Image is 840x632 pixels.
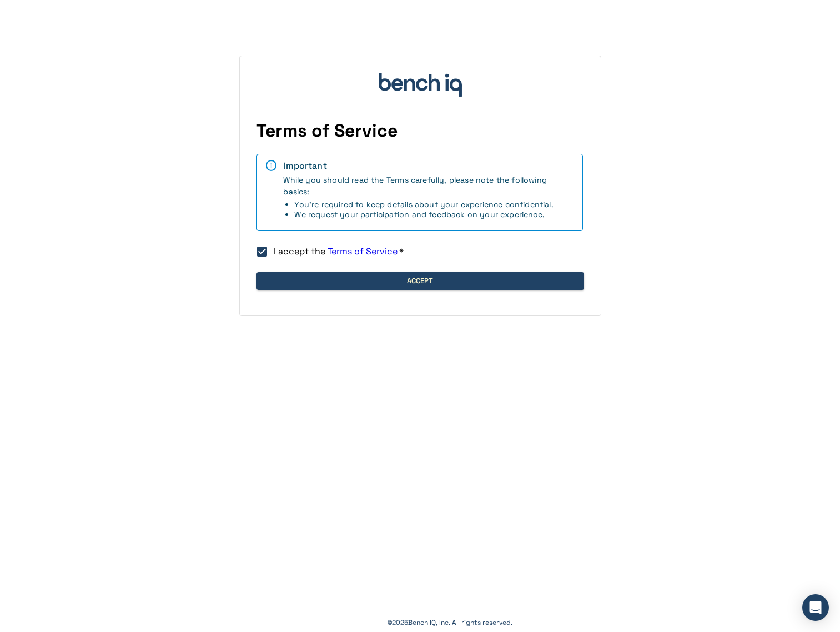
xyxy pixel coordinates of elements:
div: Important [283,160,574,172]
div: i [266,160,277,171]
img: bench_iq_logo.svg [379,73,462,97]
a: Terms of Service [328,245,398,257]
span: I accept the [274,245,398,257]
div: Open Intercom Messenger [802,594,829,621]
li: You're required to keep details about your experience confidential. [294,199,574,209]
h4: Terms of Service [256,120,584,142]
span: While you should read the Terms carefully, please note the following basics: [283,175,574,219]
li: We request your participation and feedback on your experience. [294,209,574,219]
button: Accept [256,272,584,290]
